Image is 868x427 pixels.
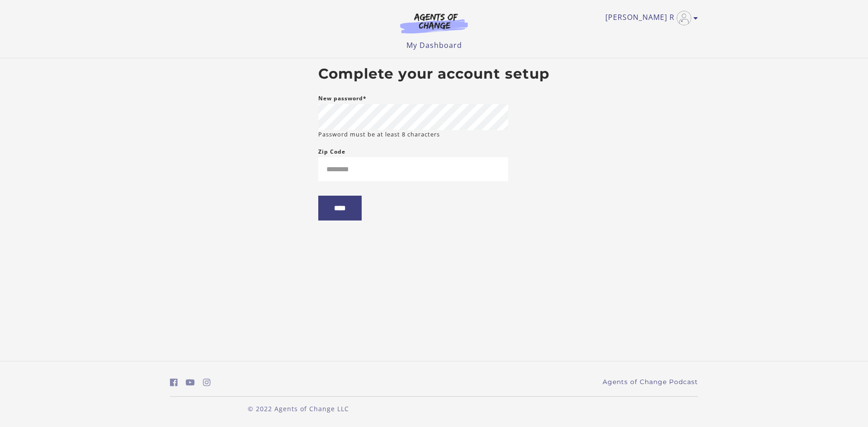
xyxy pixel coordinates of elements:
img: Agents of Change Logo [391,13,477,33]
p: © 2022 Agents of Change LLC [170,404,427,413]
i: https://www.facebook.com/groups/aswbtestprep (Open in a new window) [170,378,178,387]
i: https://www.instagram.com/agentsofchangeprep/ (Open in a new window) [203,378,211,387]
label: New password* [318,93,367,104]
a: https://www.youtube.com/c/AgentsofChangeTestPrepbyMeaganMitchell (Open in a new window) [186,376,195,389]
a: https://www.instagram.com/agentsofchangeprep/ (Open in a new window) [203,376,211,389]
a: Agents of Change Podcast [603,377,698,387]
a: Toggle menu [605,11,693,25]
i: https://www.youtube.com/c/AgentsofChangeTestPrepbyMeaganMitchell (Open in a new window) [186,378,195,387]
small: Password must be at least 8 characters [318,130,440,139]
label: Zip Code [318,146,345,157]
a: My Dashboard [406,40,462,50]
h2: Complete your account setup [318,66,550,83]
a: https://www.facebook.com/groups/aswbtestprep (Open in a new window) [170,376,178,389]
